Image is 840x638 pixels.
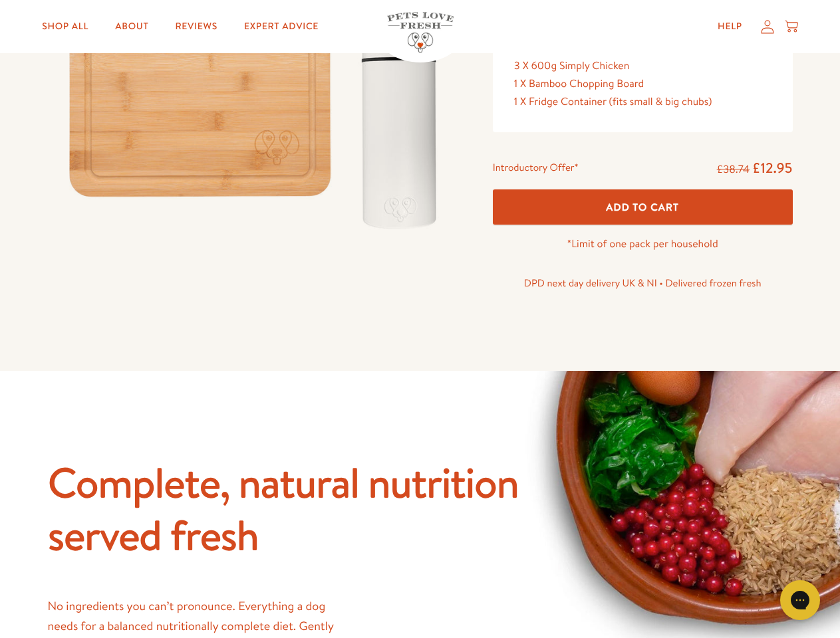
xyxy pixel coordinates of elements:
[514,76,644,91] span: 1 X Bamboo Chopping Board
[493,274,793,292] p: DPD next day delivery UK & NI • Delivered frozen fresh
[773,576,827,625] iframe: Gorgias live chat messenger
[48,456,545,561] h2: Complete, natural nutrition served fresh
[493,159,579,179] div: Introductory Offer*
[606,200,679,214] span: Add To Cart
[104,13,159,40] a: About
[493,189,793,225] button: Add To Cart
[233,13,329,40] a: Expert Advice
[493,235,793,253] p: *Limit of one pack per household
[514,93,771,111] div: 1 X Fridge Container (fits small & big chubs)
[514,57,771,75] div: 3 X 600g Simply Chicken
[752,158,793,177] span: £12.95
[387,12,454,53] img: Pets Love Fresh
[164,13,227,40] a: Reviews
[31,13,99,40] a: Shop All
[707,13,753,40] a: Help
[717,162,750,177] s: £38.74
